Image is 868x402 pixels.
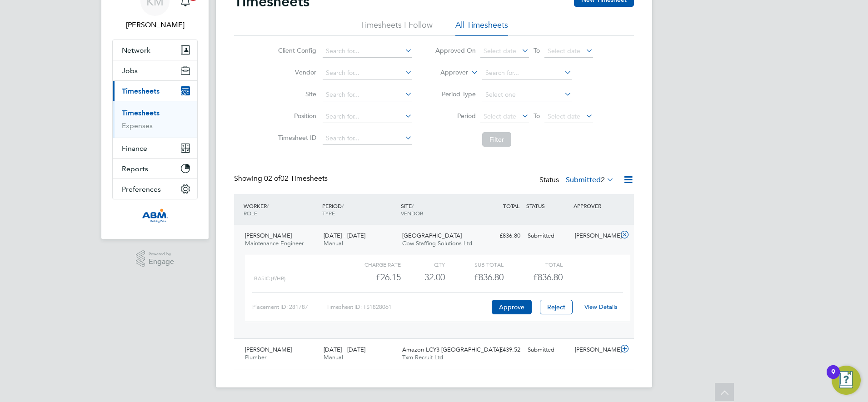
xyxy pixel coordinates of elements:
[360,20,433,36] li: Timesheets I Follow
[584,303,618,311] a: View Details
[477,228,524,243] div: £836.80
[571,228,619,243] div: [PERSON_NAME]
[548,47,580,55] span: Select date
[122,144,147,153] span: Finance
[113,60,197,80] button: Jobs
[241,198,320,221] div: WORKER
[342,202,344,209] span: /
[435,112,476,120] label: Period
[264,174,280,183] span: 02 of
[254,275,285,282] span: Basic (£/HR)
[482,67,572,79] input: Search for...
[482,89,572,101] input: Select one
[113,159,197,179] button: Reports
[122,46,150,55] span: Network
[275,112,316,120] label: Position
[484,112,516,120] span: Select date
[571,342,619,357] div: [PERSON_NAME]
[275,68,316,76] label: Vendor
[427,68,468,77] label: Approver
[402,232,462,239] span: [GEOGRAPHIC_DATA]
[831,372,835,384] div: 9
[531,45,543,56] span: To
[149,250,174,258] span: Powered by
[122,164,148,173] span: Reports
[122,87,160,95] span: Timesheets
[412,202,414,209] span: /
[503,202,519,209] span: TOTAL
[539,174,616,187] div: Status
[136,250,175,268] a: Powered byEngage
[445,270,504,285] div: £836.80
[112,208,198,223] a: Go to home page
[322,209,335,217] span: TYPE
[524,342,571,357] div: Submitted
[571,198,619,214] div: APPROVER
[399,198,477,221] div: SITE
[122,185,161,194] span: Preferences
[275,46,316,55] label: Client Config
[482,132,511,147] button: Filter
[323,132,412,145] input: Search for...
[122,66,138,75] span: Jobs
[445,259,504,270] div: Sub Total
[342,259,401,270] div: Charge rate
[244,209,257,217] span: ROLE
[113,81,197,101] button: Timesheets
[324,353,343,361] span: Manual
[323,89,412,101] input: Search for...
[245,239,304,247] span: Maintenance Engineer
[320,198,399,221] div: PERIOD
[275,134,316,142] label: Timesheet ID
[401,270,445,285] div: 32.00
[323,110,412,123] input: Search for...
[113,40,197,60] button: Network
[142,208,168,223] img: abm-technical-logo-retina.png
[324,346,365,353] span: [DATE] - [DATE]
[324,239,343,247] span: Manual
[112,20,198,30] span: Karen Mcgovern
[540,300,573,314] button: Reject
[435,46,476,55] label: Approved On
[252,300,326,314] div: Placement ID: 281787
[326,300,489,314] div: Timesheet ID: TS1828061
[832,366,861,395] button: Open Resource Center, 9 new notifications
[264,174,328,183] span: 02 Timesheets
[149,258,174,266] span: Engage
[113,101,197,138] div: Timesheets
[113,138,197,158] button: Finance
[401,209,423,217] span: VENDOR
[122,109,160,117] a: Timesheets
[122,121,153,130] a: Expenses
[601,175,605,184] span: 2
[504,259,562,270] div: Total
[524,228,571,243] div: Submitted
[492,300,532,314] button: Approve
[402,239,472,247] span: Cbw Staffing Solutions Ltd
[324,232,365,239] span: [DATE] - [DATE]
[234,174,329,184] div: Showing
[484,47,516,55] span: Select date
[533,272,563,283] span: £836.80
[267,202,269,209] span: /
[435,90,476,98] label: Period Type
[566,175,614,184] label: Submitted
[245,353,266,361] span: Plumber
[113,179,197,199] button: Preferences
[524,198,571,214] div: STATUS
[323,45,412,58] input: Search for...
[548,112,580,120] span: Select date
[402,346,501,353] span: Amazon LCY3 [GEOGRAPHIC_DATA]
[275,90,316,98] label: Site
[402,353,443,361] span: Txm Recruit Ltd
[342,270,401,285] div: £26.15
[531,110,543,122] span: To
[455,20,508,36] li: All Timesheets
[245,346,292,353] span: [PERSON_NAME]
[323,67,412,79] input: Search for...
[477,342,524,357] div: £439.52
[245,232,292,239] span: [PERSON_NAME]
[401,259,445,270] div: QTY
